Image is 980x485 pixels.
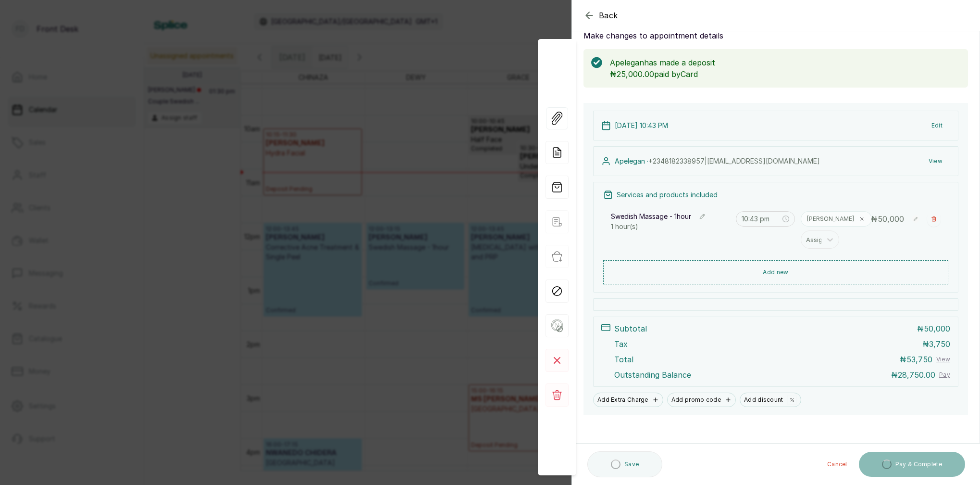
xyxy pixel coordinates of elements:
[900,354,932,365] p: ₦
[587,451,662,477] button: Save
[667,393,736,407] button: Add promo code
[603,260,948,284] button: Add new
[917,323,950,334] p: ₦
[807,215,854,223] p: [PERSON_NAME]
[936,356,950,363] button: View
[614,354,633,365] p: Total
[583,30,968,41] p: Make changes to appointment details
[617,190,718,200] p: Services and products included
[921,153,950,170] button: View
[878,214,904,224] span: 50,000
[922,338,950,350] p: ₦
[610,57,960,68] p: Apelegan has made a deposit
[742,214,781,224] input: Select time
[924,117,950,134] button: Edit
[819,452,855,477] button: Cancel
[593,393,663,407] button: Add Extra Charge
[615,156,820,166] p: Apelegan ·
[599,10,618,21] span: Back
[859,452,965,477] button: Pay & Complete
[583,10,618,21] button: Back
[614,369,691,381] p: Outstanding Balance
[740,393,801,407] button: Add discount
[611,222,730,231] p: 1 hour(s)
[929,339,950,349] span: 3,750
[891,369,935,381] p: ₦28,750.00
[648,157,820,165] span: +234 8182338957 | [EMAIL_ADDRESS][DOMAIN_NAME]
[615,121,668,130] p: [DATE] 10:43 PM
[871,213,904,225] p: ₦
[610,68,960,80] p: ₦25,000.00 paid by Card
[939,371,950,379] button: Pay
[611,212,691,221] p: Swedish Massage - 1hour
[924,324,950,333] span: 50,000
[614,338,628,350] p: Tax
[906,355,932,364] span: 53,750
[614,323,647,334] p: Subtotal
